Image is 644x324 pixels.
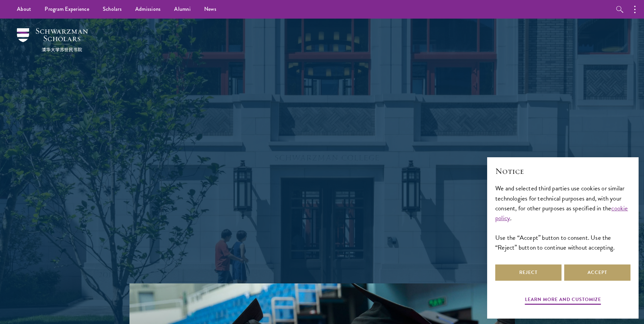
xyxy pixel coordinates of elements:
[17,28,88,52] img: Schwarzman Scholars
[495,183,630,252] div: We and selected third parties use cookies or similar technologies for technical purposes and, wit...
[495,203,628,223] a: cookie policy
[495,264,562,281] button: Reject
[525,295,601,306] button: Learn more and customize
[564,264,630,281] button: Accept
[495,165,630,177] h2: Notice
